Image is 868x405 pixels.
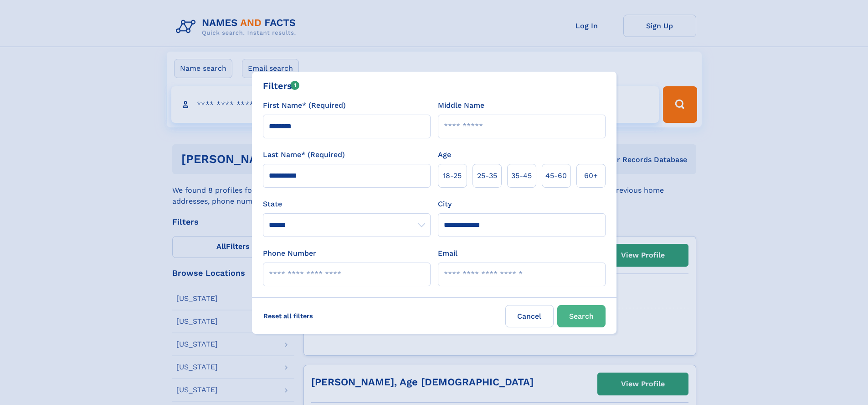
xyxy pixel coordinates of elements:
[263,79,300,93] div: Filters
[584,170,598,181] span: 60+
[438,248,457,259] label: Email
[257,305,319,327] label: Reset all filters
[438,149,451,160] label: Age
[545,170,567,181] span: 45‑60
[263,149,345,160] label: Last Name* (Required)
[505,305,554,327] label: Cancel
[557,305,606,327] button: Search
[443,170,462,181] span: 18‑25
[263,199,431,210] label: State
[477,170,497,181] span: 25‑35
[263,248,316,259] label: Phone Number
[511,170,532,181] span: 35‑45
[438,199,452,210] label: City
[438,100,484,111] label: Middle Name
[263,100,346,111] label: First Name* (Required)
